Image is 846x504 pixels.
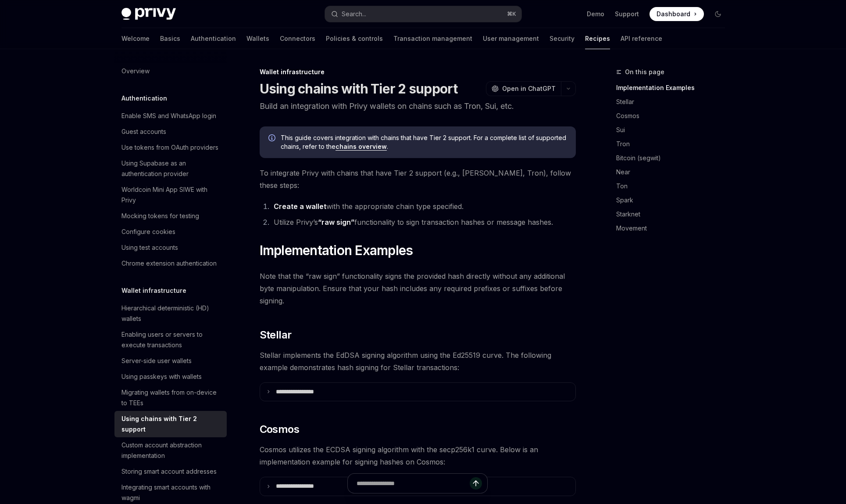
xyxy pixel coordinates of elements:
a: Use tokens from OAuth providers [114,140,227,155]
a: “raw sign” [318,218,354,227]
a: User management [483,28,539,49]
div: Use tokens from OAuth providers [121,142,218,153]
div: Overview [121,66,150,76]
li: with the appropriate chain type specified. [271,200,576,212]
a: Ton [616,179,732,193]
li: Utilize Privy’s functionality to sign transaction hashes or message hashes. [271,216,576,228]
a: Cosmos [616,109,732,123]
span: This guide covers integration with chains that have Tier 2 support. For a complete list of suppor... [281,133,567,151]
div: Integrating smart accounts with wagmi [121,482,221,503]
a: Demo [587,10,604,18]
div: Configure cookies [121,227,175,237]
a: Movement [616,221,732,235]
a: Sui [616,123,732,137]
span: To integrate Privy with chains that have Tier 2 support (e.g., [PERSON_NAME], Tron), follow these... [260,167,576,191]
a: Implementation Examples [616,81,732,95]
button: Search...⌘K [325,6,521,22]
button: Toggle dark mode [711,7,725,21]
svg: Info [268,134,277,143]
a: Starknet [616,207,732,221]
a: Migrating wallets from on-device to TEEs [114,385,227,411]
button: Open in ChatGPT [486,81,561,96]
a: Configure cookies [114,224,227,240]
div: Using chains with Tier 2 support [121,414,221,435]
a: Dashboard [650,7,704,21]
div: Enabling users or servers to execute transactions [121,329,221,350]
a: Hierarchical deterministic (HD) wallets [114,300,227,327]
a: Enabling users or servers to execute transactions [114,327,227,353]
a: Worldcoin Mini App SIWE with Privy [114,182,227,208]
div: Hierarchical deterministic (HD) wallets [121,303,221,324]
button: Send message [470,477,482,490]
img: dark logo [121,8,176,20]
a: Security [550,28,575,49]
a: Storing smart account addresses [114,464,227,479]
a: Near [616,165,732,179]
span: Implementation Examples [260,242,413,258]
a: Policies & controls [326,28,383,49]
a: Support [615,10,639,18]
input: Ask a question... [357,474,470,493]
a: Using chains with Tier 2 support [114,411,227,437]
a: Using Supabase as an authentication provider [114,155,227,182]
div: Worldcoin Mini App SIWE with Privy [121,184,221,205]
h1: Using chains with Tier 2 support [260,81,458,97]
a: Overview [114,63,227,79]
span: ⌘ K [507,11,516,18]
a: chains overview [336,143,387,151]
div: Mocking tokens for testing [121,211,199,221]
a: Tron [616,137,732,151]
div: Chrome extension authentication [121,258,217,269]
span: Dashboard [657,10,690,18]
p: Build an integration with Privy wallets on chains such as Tron, Sui, etc. [260,100,576,112]
a: Transaction management [393,28,472,49]
div: Search... [342,9,366,19]
a: Guest accounts [114,124,227,140]
div: Migrating wallets from on-device to TEEs [121,387,221,408]
a: Basics [160,28,180,49]
div: Using Supabase as an authentication provider [121,158,221,179]
div: Using test accounts [121,242,178,253]
a: Server-side user wallets [114,353,227,369]
div: Server-side user wallets [121,356,192,366]
div: Guest accounts [121,126,166,137]
div: Custom account abstraction implementation [121,440,221,461]
span: Cosmos utilizes the ECDSA signing algorithm with the secp256k1 curve. Below is an implementation ... [260,443,576,468]
a: Connectors [280,28,315,49]
a: Welcome [121,28,150,49]
div: Enable SMS and WhatsApp login [121,111,216,121]
div: Storing smart account addresses [121,466,217,477]
a: Chrome extension authentication [114,256,227,271]
span: On this page [625,67,664,77]
h5: Wallet infrastructure [121,285,186,296]
span: Note that the “raw sign” functionality signs the provided hash directly without any additional by... [260,270,576,307]
span: Open in ChatGPT [502,84,556,93]
div: Using passkeys with wallets [121,371,202,382]
a: Mocking tokens for testing [114,208,227,224]
a: Recipes [585,28,610,49]
a: Authentication [191,28,236,49]
a: Wallets [246,28,269,49]
a: Enable SMS and WhatsApp login [114,108,227,124]
a: Create a wallet [274,202,326,211]
a: Using test accounts [114,240,227,256]
a: Custom account abstraction implementation [114,437,227,464]
div: Wallet infrastructure [260,68,576,76]
a: Using passkeys with wallets [114,369,227,385]
span: Stellar implements the EdDSA signing algorithm using the Ed25519 curve. The following example dem... [260,349,576,374]
a: Stellar [616,95,732,109]
span: Cosmos [260,422,299,436]
h5: Authentication [121,93,167,104]
a: Spark [616,193,732,207]
a: Bitcoin (segwit) [616,151,732,165]
a: API reference [621,28,662,49]
span: Stellar [260,328,292,342]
